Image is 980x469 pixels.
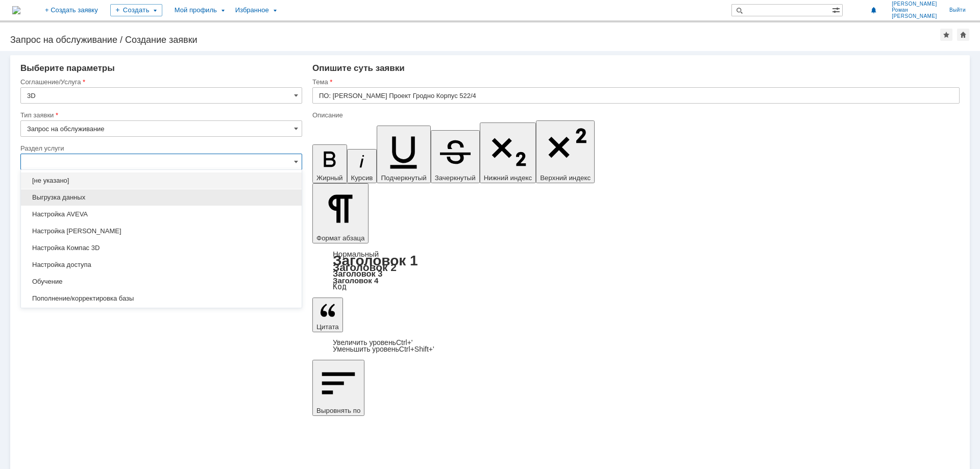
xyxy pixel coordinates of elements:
[351,174,373,182] span: Курсив
[333,250,379,258] a: Нормальный
[347,149,377,183] button: Курсив
[312,144,347,183] button: Жирный
[396,338,413,347] span: Ctrl+'
[399,345,434,353] span: Ctrl+Shift+'
[312,63,405,73] span: Опишите суть заявки
[20,145,300,152] div: Раздел услуги
[940,29,952,41] div: Добавить в избранное
[27,227,296,235] span: Настройка [PERSON_NAME]
[333,345,434,353] a: Decrease
[27,193,296,202] span: Выгрузка данных
[832,5,842,14] span: Расширенный поиск
[110,4,162,16] div: Создать
[4,29,123,37] span: Расположение модели на сервере -
[381,174,426,182] span: Подчеркнутый
[4,37,149,69] div: \\rudzfsv0004.giap-dz.local\3dprojects\[PERSON_NAME]\ГРОДНО\От НИАП\Корпус 522.4\Гродно 522_4 Гал...
[892,1,937,7] span: [PERSON_NAME]
[20,63,115,73] span: Выберите параметры
[333,282,347,291] a: Код
[333,276,378,285] a: Заголовок 4
[431,130,480,183] button: Зачеркнутый
[333,253,418,268] a: Заголовок 1
[27,261,296,269] span: Настройка доступа
[316,174,343,182] span: Жирный
[312,79,958,85] div: Тема
[27,244,296,252] span: Настройка Компас 3D
[312,251,960,290] div: Формат абзаца
[333,338,413,347] a: Increase
[484,174,532,182] span: Нижний индекс
[435,174,476,182] span: Зачеркнутый
[316,407,360,414] span: Выровнять по
[27,294,296,303] span: Пополнение/корректировка базы
[892,7,937,13] span: Роман
[4,4,103,12] span: Список стадий для выгрузки -
[20,79,300,85] div: Соглашение/Услуга
[27,278,296,286] span: Обучение
[540,174,591,182] span: Верхний индекс
[333,261,397,273] a: Заголовок 2
[536,120,595,183] button: Верхний индекс
[316,234,364,242] span: Формат абзаца
[377,126,430,183] button: Подчеркнутый
[312,298,343,332] button: Цитата
[333,269,382,278] a: Заголовок 3
[316,323,339,331] span: Цитата
[480,122,536,183] button: Нижний индекс
[312,183,369,243] button: Формат абзаца
[10,35,940,45] div: Запрос на обслуживание / Создание заявки
[4,12,149,20] div: 5
[27,210,296,218] span: Настройка AVEVA
[12,6,20,14] a: Перейти на домашнюю страницу
[20,112,300,118] div: Тип заявки
[957,29,969,41] div: Сделать домашней страницей
[312,112,958,118] div: Описание
[892,13,937,19] span: [PERSON_NAME]
[312,339,960,353] div: Цитата
[312,360,364,416] button: Выровнять по
[12,6,20,14] img: logo
[27,177,296,185] span: [не указано]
